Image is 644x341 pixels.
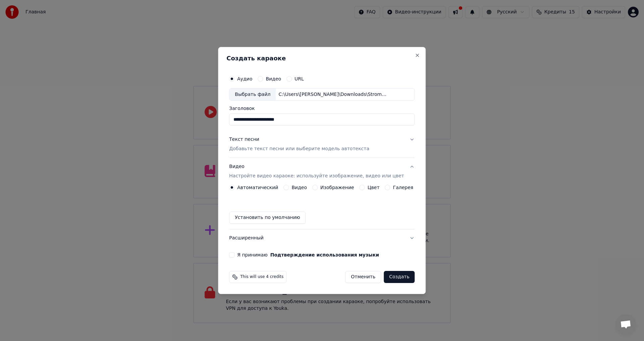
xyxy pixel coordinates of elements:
[229,89,276,101] div: Выбрать файл
[393,185,414,190] label: Галерея
[237,76,252,81] label: Аудио
[384,271,415,283] button: Создать
[270,252,379,257] button: Я принимаю
[229,212,306,224] button: Установить по умолчанию
[368,185,380,190] label: Цвет
[237,185,278,190] label: Автоматический
[229,106,415,111] label: Заголовок
[229,185,415,229] div: ВидеоНастройте видео караоке: используйте изображение, видео или цвет
[276,91,390,98] div: C:\Users\[PERSON_NAME]\Downloads\Stromae - Alors On Danse.mp3
[229,136,259,143] div: Текст песни
[229,173,404,179] p: Настройте видео караоке: используйте изображение, видео или цвет
[345,271,381,283] button: Отменить
[294,76,304,81] label: URL
[237,252,379,257] label: Я принимаю
[240,274,283,280] span: This will use 4 credits
[320,185,354,190] label: Изображение
[229,146,369,153] p: Добавьте текст песни или выберите модель автотекста
[266,76,281,81] label: Видео
[291,185,307,190] label: Видео
[226,55,417,61] h2: Создать караоке
[229,229,415,247] button: Расширенный
[229,131,415,158] button: Текст песниДобавьте текст песни или выберите модель автотекста
[229,158,415,185] button: ВидеоНастройте видео караоке: используйте изображение, видео или цвет
[229,164,404,180] div: Видео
